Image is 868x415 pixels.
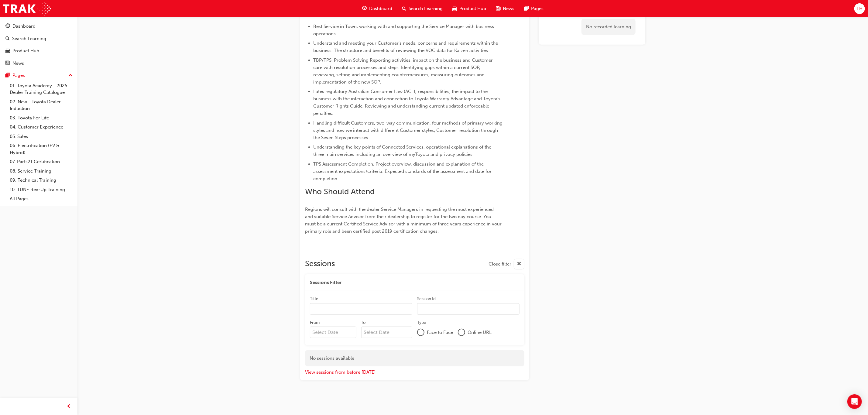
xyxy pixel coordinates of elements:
[5,61,10,66] span: news-icon
[5,36,10,42] span: search-icon
[452,5,457,12] span: car-icon
[305,350,524,366] div: No sessions available
[517,260,521,268] span: cross-icon
[313,89,502,116] span: Lates regulatory Australian Consumer Law (ACL), responsibilities, the impact to the business with...
[2,70,75,81] button: Pages
[7,185,75,194] a: 10. TUNE Rev-Up Training
[313,57,494,85] span: TBP/TPS, Problem Solving Reporting activities, impact on the business and Customer care with reso...
[409,5,443,12] span: Search Learning
[362,5,367,12] span: guage-icon
[5,73,10,78] span: pages-icon
[2,21,75,32] a: Dashboard
[313,24,495,36] span: Best Service in Town, working with and supporting the Service Manager with business operations.
[531,5,544,12] span: Pages
[310,303,412,315] input: Title
[2,33,75,44] a: Search Learning
[7,194,75,204] a: All Pages
[305,369,376,376] button: View sessions from before [DATE]
[582,19,636,35] div: No recorded learning
[427,329,453,336] span: Face to Face
[2,45,75,57] a: Product Hub
[361,320,366,326] div: To
[361,327,413,338] input: To
[12,72,25,79] div: Pages
[313,161,493,181] span: TPS Assessment Completion. Project overview, discussion and explanation of the assessment expecta...
[7,141,75,157] a: 06. Electrification (EV & Hybrid)
[3,2,51,15] img: Trak
[310,296,318,302] div: Title
[524,5,529,12] span: pages-icon
[369,5,392,12] span: Dashboard
[847,394,862,409] div: Open Intercom Messenger
[2,58,75,69] a: News
[67,403,71,410] span: prev-icon
[7,81,75,97] a: 01. Toyota Academy - 2025 Dealer Training Catalogue
[519,2,548,15] a: pages-iconPages
[7,97,75,113] a: 02. New - Toyota Dealer Induction
[310,320,320,326] div: From
[313,40,499,53] span: Understand and meeting your Customer's needs, concerns and requirements within the business. The ...
[489,259,524,269] button: Close filter
[310,327,356,338] input: From
[12,47,39,54] div: Product Hub
[305,207,503,234] span: Regions will consult with the dealer Service Managers in requesting the most experienced and suit...
[2,19,75,70] button: DashboardSearch LearningProduct HubNews
[305,259,335,269] h2: Sessions
[7,122,75,132] a: 04. Customer Experience
[491,2,519,15] a: news-iconNews
[68,72,73,80] span: up-icon
[417,296,436,302] div: Session Id
[305,187,375,196] span: Who Should Attend
[5,24,10,29] span: guage-icon
[417,320,426,326] div: Type
[496,5,500,12] span: news-icon
[397,2,448,15] a: search-iconSearch Learning
[7,157,75,166] a: 07. Parts21 Certification
[854,3,865,14] button: TH
[12,35,46,42] div: Search Learning
[5,48,10,54] span: car-icon
[7,166,75,176] a: 08. Service Training
[459,5,486,12] span: Product Hub
[12,23,36,30] div: Dashboard
[7,113,75,123] a: 03. Toyota For Life
[313,120,504,140] span: Handling difficult Customers, two-way communication, four methods of primary working styles and h...
[12,60,24,67] div: News
[402,5,406,12] span: search-icon
[357,2,397,15] a: guage-iconDashboard
[503,5,514,12] span: News
[310,279,341,286] span: Sessions Filter
[7,132,75,141] a: 05. Sales
[7,176,75,185] a: 09. Technical Training
[856,5,863,12] span: TH
[417,303,520,315] input: Session Id
[489,261,511,268] span: Close filter
[448,2,491,15] a: car-iconProduct Hub
[468,329,492,336] span: Online URL
[313,144,492,157] span: Understanding the key points of Connected Services, operational explanations of the three main se...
